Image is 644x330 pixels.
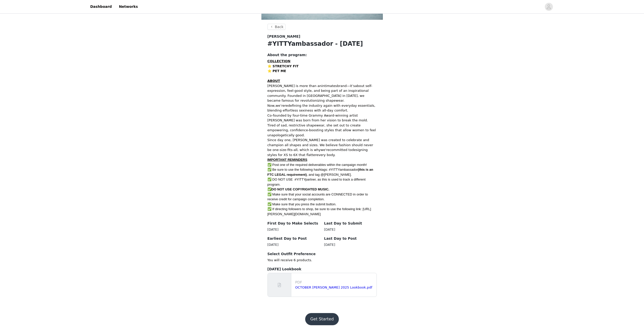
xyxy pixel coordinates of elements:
[267,148,368,157] span: designing styles for XS to 6X that flatter
[267,242,320,247] div: [DATE]
[305,313,339,325] button: Get Started
[324,242,377,247] div: [DATE]
[267,104,376,113] span: redefining the industry again with everyday essentials, blending effortless sexiness with all-day...
[280,104,281,107] span: ’
[321,148,329,152] span: we're
[267,138,373,152] span: Since day one, [PERSON_NAME] was created to celebrate and champion all shapes and sizes. We belie...
[324,236,377,241] h4: Last Day to Post
[87,1,115,12] a: Dashboard
[267,34,300,39] span: [PERSON_NAME]
[267,221,320,226] h4: First Day to Make Selects
[116,1,141,12] a: Networks
[267,79,280,83] strong: ABOUT
[324,221,377,226] h4: Last Day to Submit
[267,258,377,263] p: You will receive 6 products.
[267,207,371,216] span: ✅ If directing followers to shop, be sure to use the following link: [URL][PERSON_NAME][DOMAIN_NAME]
[295,280,375,285] p: PDF
[267,192,368,201] span: ✅ Make sure that your social accounts are CONNECTED in order to receive credit for campaign compl...
[267,59,290,63] strong: COLLECTION
[329,148,352,152] span: committed to
[267,178,366,186] span: ✅ DO NOT USE #YITTYpartner, as this is used to track a different program.
[337,84,350,88] span: brand—
[546,3,551,11] div: avatar
[267,187,329,191] span: ✅
[276,104,280,107] span: we
[267,114,376,137] span: Co-founded by four-time Grammy Award-winning artist [PERSON_NAME] was born from her vision to bre...
[350,84,355,88] span: it’s
[267,168,373,177] span: ✅ Be sure to use the following hashtags: #YITTYambassador , and tag @[PERSON_NAME].
[267,267,377,272] h4: [DATE] Lookbook
[316,153,334,157] span: every body
[281,104,285,107] span: re
[322,84,337,88] span: intimates
[267,84,372,107] span: about self-expression, feel-good style, and being part of an inspirational community. Founded in ...
[267,24,286,30] button: Back
[267,236,320,241] h4: Earliest Day to Post
[295,285,372,289] a: OCTOBER [PERSON_NAME] 2025 Lookbook.pdf
[267,251,377,257] h4: Select Outfit Preference
[267,163,367,167] span: ✅ Post one of the required deliverables within the campaign month!
[324,227,377,232] div: [DATE]
[267,84,322,88] span: [PERSON_NAME] is more than an
[334,153,335,157] span: .
[267,202,337,206] span: ✅ Make sure that you press the submit button.
[267,52,377,58] h4: About the program:
[267,64,299,68] strong: ⭐️ STRETCHY FIT
[267,39,377,48] h1: #YITTYambassador - [DATE]
[272,187,329,191] span: DO NOT USE COPYRIGHTED MUSIC.
[267,158,307,162] span: IMPORTANT REMINDERS
[267,227,320,232] div: [DATE]
[267,69,286,73] strong: ⭐️ PET ME
[267,168,373,177] span: (this is an FTC LEGAL requirement)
